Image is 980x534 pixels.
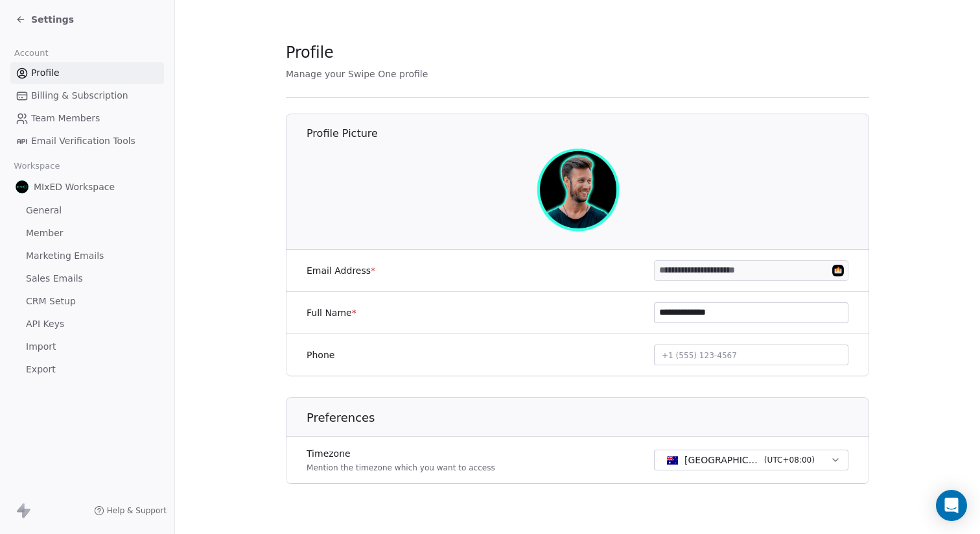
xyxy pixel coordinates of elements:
[10,268,164,289] a: Sales Emails
[10,200,164,221] a: General
[107,505,167,516] span: Help & Support
[10,336,164,358] a: Import
[307,264,375,277] label: Email Address
[10,223,164,244] a: Member
[286,69,428,79] span: Manage your Swipe One profile
[662,351,737,360] span: +1 (555) 123-4567
[10,313,164,335] a: API Keys
[16,13,74,26] a: Settings
[26,226,64,240] span: Member
[31,112,100,125] span: Team Members
[26,249,104,263] span: Marketing Emails
[654,345,848,365] button: +1 (555) 123-4567
[10,85,164,106] a: Billing & Subscription
[654,450,848,470] button: [GEOGRAPHIC_DATA] - AWST(UTC+08:00)
[34,180,115,193] span: MIxED Workspace
[16,180,29,193] img: MIxED_Logo_SMALL.png
[10,62,164,84] a: Profile
[684,454,759,467] span: [GEOGRAPHIC_DATA] - AWST
[26,340,56,354] span: Import
[307,306,356,319] label: Full Name
[936,490,967,521] div: Open Intercom Messenger
[31,13,74,26] span: Settings
[286,43,334,62] span: Profile
[26,295,76,308] span: CRM Setup
[307,127,870,141] h1: Profile Picture
[307,410,870,426] h1: Preferences
[26,204,62,217] span: General
[31,66,60,80] span: Profile
[537,149,620,232] img: MM-PPCloser@0.5x.png
[307,348,334,361] label: Phone
[10,245,164,267] a: Marketing Emails
[26,363,56,376] span: Export
[31,134,135,148] span: Email Verification Tools
[26,272,83,285] span: Sales Emails
[10,359,164,380] a: Export
[764,454,815,466] span: ( UTC+08:00 )
[31,89,128,103] span: Billing & Subscription
[8,43,54,63] span: Account
[10,108,164,129] a: Team Members
[307,447,495,460] label: Timezone
[10,130,164,152] a: Email Verification Tools
[8,156,65,176] span: Workspace
[10,291,164,312] a: CRM Setup
[307,463,495,473] p: Mention the timezone which you want to access
[26,317,64,331] span: API Keys
[94,505,167,516] a: Help & Support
